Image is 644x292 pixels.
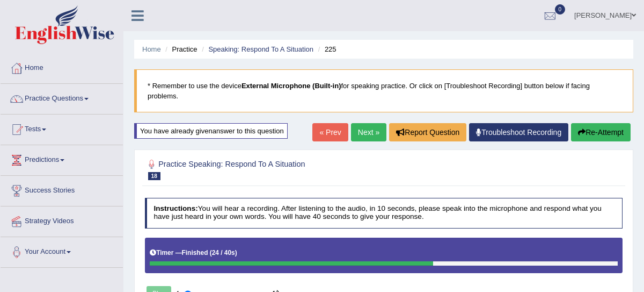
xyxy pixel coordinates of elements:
[145,158,441,180] h2: Practice Speaking: Respond To A Situation
[153,204,197,212] b: Instructions:
[1,206,123,233] a: Strategy Videos
[208,45,313,53] a: Speaking: Respond To A Situation
[571,123,631,141] button: Re-Attempt
[469,123,568,141] a: Troubleshoot Recording
[555,4,566,15] span: 0
[1,115,123,141] a: Tests
[163,44,197,54] li: Practice
[241,82,341,90] b: External Microphone (Built-in)
[1,145,123,172] a: Predictions
[142,45,161,53] a: Home
[235,249,237,257] b: )
[312,123,348,141] a: « Prev
[212,249,235,257] b: 24 / 40s
[134,123,288,139] div: You have already given answer to this question
[134,69,633,112] blockquote: * Remember to use the device for speaking practice. Or click on [Troubleshoot Recording] button b...
[150,250,237,257] h5: Timer —
[1,237,123,264] a: Your Account
[148,172,160,180] span: 18
[182,249,208,257] b: Finished
[1,176,123,203] a: Success Stories
[389,123,466,141] button: Report Question
[316,44,336,54] li: 225
[351,123,386,141] a: Next »
[145,198,623,229] h4: You will hear a recording. After listening to the audio, in 10 seconds, please speak into the mic...
[210,249,212,257] b: (
[1,84,123,111] a: Practice Questions
[1,53,123,80] a: Home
